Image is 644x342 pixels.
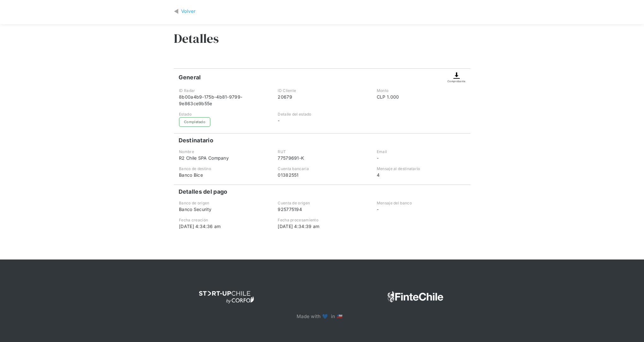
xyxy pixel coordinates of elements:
[278,88,366,94] div: ID Cliente
[179,172,267,178] div: Banco Bice
[297,313,347,320] p: Made with 💙 in 🇨🇱
[377,155,465,161] div: -
[179,94,267,107] div: 8b00a4b9-175b-4b81-9799-9e863ce9b55e
[174,31,219,46] h3: Detalles
[377,94,465,100] div: CLP 1.000
[179,149,267,155] div: Nombre
[179,117,210,127] div: Completado
[278,166,366,172] div: Cuenta bancaria
[278,117,366,124] div: -
[278,111,366,117] div: Detalle del estado
[179,155,267,161] div: R2 Chile SPA Company
[377,166,465,172] div: Mensaje al destinatario
[377,88,465,94] div: Monto
[377,172,465,178] div: 4
[179,206,267,213] div: Banco Security
[174,8,196,15] a: Volver
[278,172,366,178] div: 01382551
[278,200,366,206] div: Cuenta de origen
[179,137,214,144] h4: Destinatario
[453,72,460,79] img: Descargar comprobante
[181,8,196,15] div: Volver
[278,155,366,161] div: 77579691-K
[179,111,267,117] div: Estado
[179,200,267,206] div: Banco de origen
[447,79,465,83] div: Comprobante
[278,94,366,100] div: 20679
[377,149,465,155] div: Email
[278,217,366,223] div: Fecha procesamiento
[179,166,267,172] div: Banco de destino
[179,88,267,94] div: ID Radar
[179,74,201,81] h4: General
[179,223,267,230] div: [DATE] 4:34:36 am
[377,200,465,206] div: Mensaje del banco
[179,188,227,196] h4: Detalles del pago
[377,206,465,213] div: -
[179,217,267,223] div: Fecha creación
[278,206,366,213] div: 925775194
[278,149,366,155] div: RUT
[278,223,366,230] div: [DATE] 4:34:39 am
